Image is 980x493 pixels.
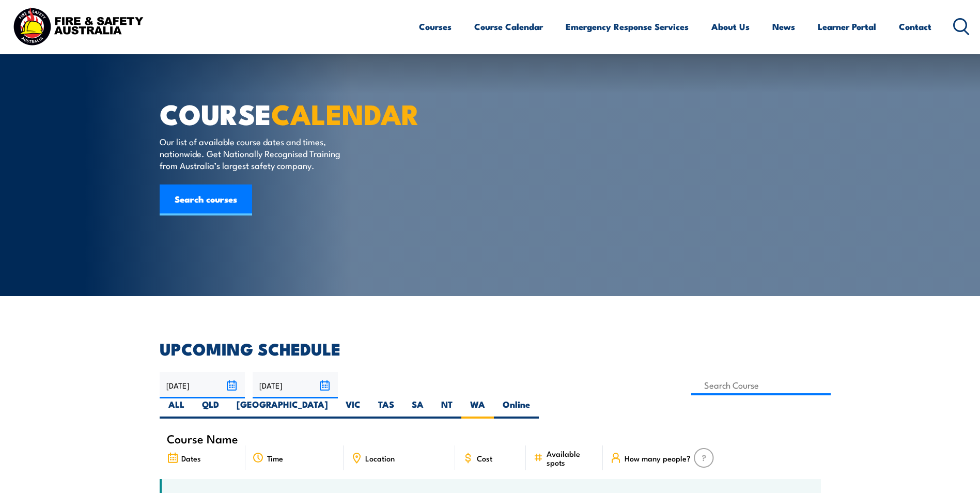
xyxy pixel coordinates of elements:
a: Learner Portal [818,13,876,40]
label: NT [432,398,461,419]
label: Online [494,398,539,419]
h2: UPCOMING SCHEDULE [160,341,821,356]
span: Time [267,454,283,463]
p: Our list of available course dates and times, nationwide. Get Nationally Recognised Training from... [160,135,348,172]
label: QLD [193,398,228,419]
input: From date [160,372,245,398]
label: TAS [369,398,403,419]
span: How many people? [625,454,691,463]
span: Dates [181,454,201,463]
input: Search Course [691,375,831,395]
label: WA [461,398,494,419]
a: Emergency Response Services [566,13,689,40]
span: Cost [477,454,492,463]
a: Contact [899,13,931,40]
a: About Us [711,13,750,40]
input: To date [253,372,338,398]
span: Available spots [547,449,596,467]
a: Courses [419,13,452,40]
span: Course Name [167,434,238,443]
label: ALL [160,398,193,419]
a: Search courses [160,184,252,215]
h1: COURSE [160,101,415,126]
label: VIC [337,398,369,419]
label: [GEOGRAPHIC_DATA] [228,398,337,419]
strong: CALENDAR [271,91,419,134]
span: Location [365,454,395,463]
a: Course Calendar [474,13,543,40]
label: SA [403,398,432,419]
a: News [772,13,795,40]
